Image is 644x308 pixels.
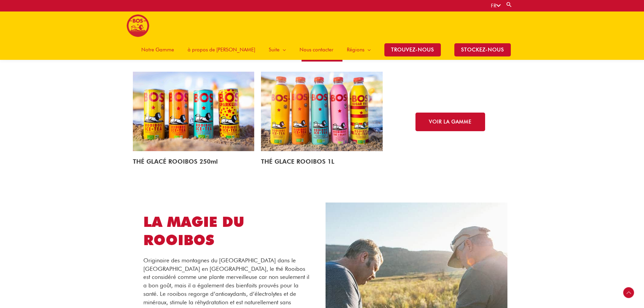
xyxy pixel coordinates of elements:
[340,40,378,60] a: Régions
[347,40,364,60] span: Régions
[262,40,293,60] a: Suite
[429,119,472,124] span: VOIR LA GAMME
[454,43,511,56] span: stockez-nous
[506,1,512,8] a: Search button
[293,40,340,60] a: Nous contacter
[415,113,485,131] a: VOIR LA GAMME
[300,40,333,60] span: Nous contacter
[384,43,441,56] span: TROUVEZ-NOUS
[378,40,448,60] a: TROUVEZ-NOUS
[188,40,255,60] span: à propos de [PERSON_NAME]
[133,158,255,165] h4: THÉ GLACÉ ROOIBOS 250ml
[135,40,181,60] a: Notre Gamme
[141,40,174,60] span: Notre Gamme
[261,158,383,165] h4: THÉ GLACE ROOIBOS 1L
[126,14,149,37] img: BOS logo finals-200px
[143,213,312,250] h2: LA MAGIE DU ROOIBOS
[491,3,501,9] a: FR
[181,40,262,60] a: à propos de [PERSON_NAME]
[269,40,280,60] span: Suite
[448,40,518,60] a: stockez-nous
[129,40,518,60] nav: Site Navigation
